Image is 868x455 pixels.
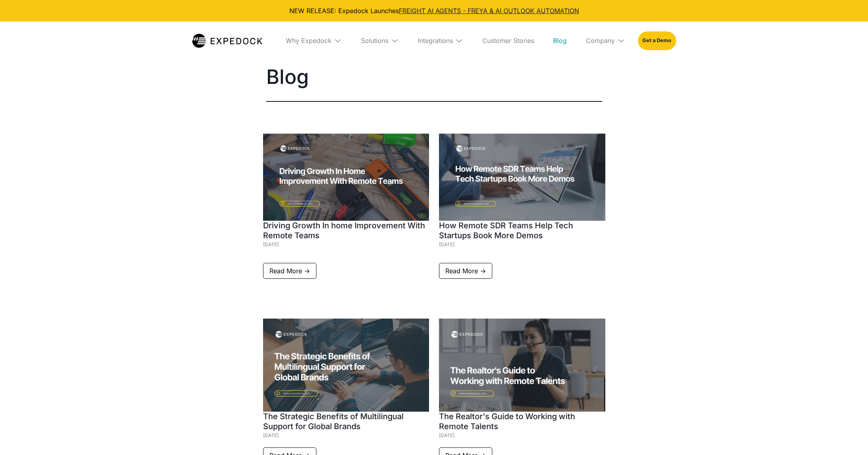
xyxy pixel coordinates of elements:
[439,221,605,241] h1: How Remote SDR Teams Help Tech Startups Book More Demos
[547,21,573,60] a: Blog
[286,37,332,45] div: Why Expedock
[6,6,862,15] div: NEW RELEASE: Expedock Launches
[263,432,429,439] div: [DATE]
[439,241,605,249] div: [DATE]
[476,21,540,60] a: Customer Stories
[263,263,316,279] a: Read More ->
[439,412,605,432] h1: The Realtor's Guide to Working with Remote Talents
[586,37,615,45] div: Company
[399,7,579,15] a: FREIGHT AI AGENTS - FREYA & AI OUTLOOK AUTOMATION
[439,432,605,439] div: [DATE]
[263,412,429,432] h1: The Strategic Benefits of Multilingual Support for Global Brands
[263,241,429,249] div: [DATE]
[439,263,492,279] a: Read More ->
[638,31,676,50] a: Get a Demo
[263,221,429,241] h1: Driving Growth In home Improvement With Remote Teams
[418,37,453,45] div: Integrations
[266,67,602,87] h1: Blog
[361,37,388,45] div: Solutions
